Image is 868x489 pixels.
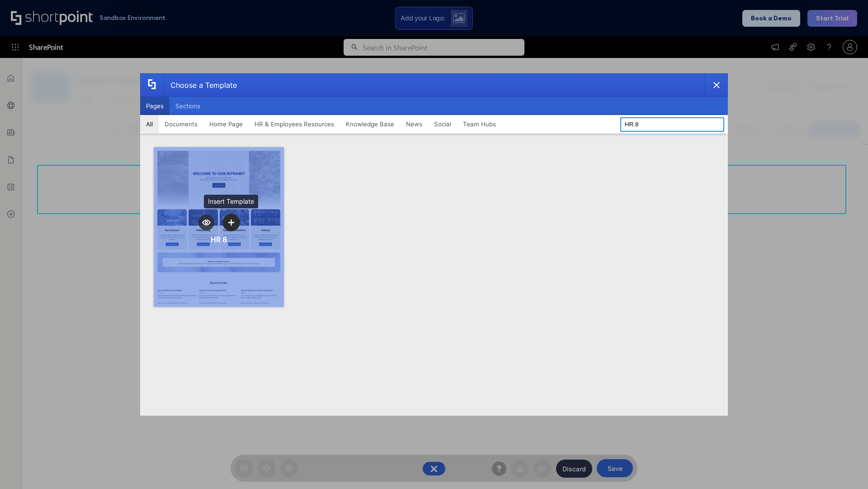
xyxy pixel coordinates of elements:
[203,115,249,133] button: Home Page
[170,97,206,115] button: Sections
[159,115,203,133] button: Documents
[823,446,868,489] iframe: Chat Widget
[457,115,502,133] button: Team Hubs
[340,115,400,133] button: Knowledge Base
[163,74,237,96] div: Choose a Template
[428,115,457,133] button: Social
[211,235,227,244] div: HR 8
[620,117,724,132] input: Search
[249,115,340,133] button: HR & Employees Resources
[140,73,728,416] div: template selector
[400,115,428,133] button: News
[140,115,159,133] button: All
[140,97,170,115] button: Pages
